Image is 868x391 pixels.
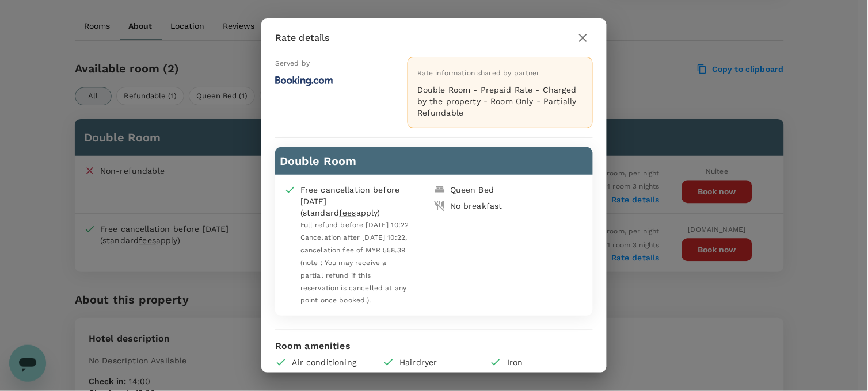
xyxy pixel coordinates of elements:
div: No breakfast [450,200,502,212]
img: 113-rate-logo [275,74,333,88]
img: king-bed-icon [434,184,446,195]
span: fees [339,208,356,217]
span: Served by [275,59,310,67]
h6: Double Room [280,152,588,170]
div: Free cancellation before [DATE] (standard apply) [300,184,409,218]
p: Double Room - Prepaid Rate - Charged by the property - Room Only - Partially Refundable [417,84,583,118]
div: Queen Bed [450,184,494,195]
p: Rate details [275,31,330,45]
span: Air conditioning [292,358,356,367]
span: Hairdryer [399,358,437,367]
span: Iron [507,358,523,367]
p: Room amenities [275,339,593,353]
span: Full refund before [DATE] 10:22 Cancelation after [DATE] 10:22, cancelation fee of MYR 558.39 (no... [300,221,409,304]
span: Rate information shared by partner [417,69,540,77]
